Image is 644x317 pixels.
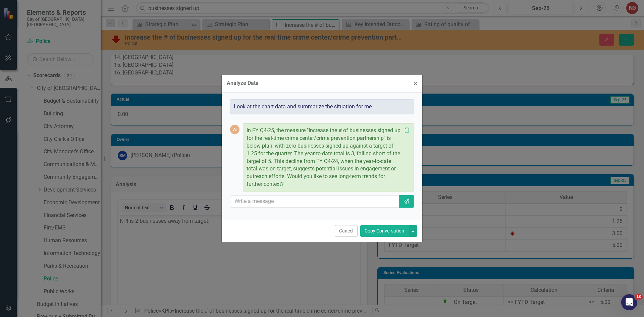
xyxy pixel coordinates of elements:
span: 10 [635,294,643,300]
button: Copy Conversation [360,225,409,237]
div: Analyze Data [227,80,259,86]
button: Cancel [335,225,358,237]
p: KPI is 2 businesses away from target. [2,2,240,10]
div: Look at the chart data and summarize the situation for me. [230,99,414,114]
div: AI [230,125,239,134]
p: In FY Q4-25, the measure "Increase the # of businesses signed up for the real-time crime center/c... [247,127,402,188]
iframe: Intercom live chat [621,294,637,310]
span: × [414,80,417,88]
input: Write a message [230,195,399,208]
